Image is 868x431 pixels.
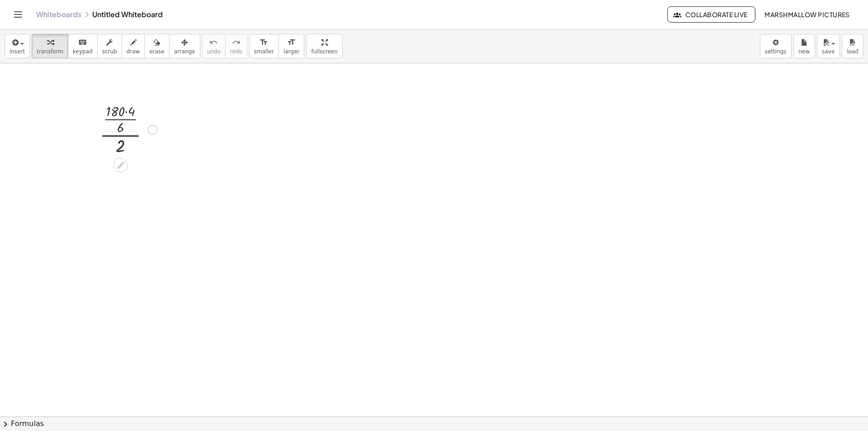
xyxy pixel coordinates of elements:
button: Collaborate Live [667,6,755,23]
button: keyboardkeypad [68,34,98,58]
span: Marshmallow Pictures [764,10,850,19]
button: insert [5,34,30,58]
a: Whiteboards [36,10,81,19]
span: Collaborate Live [675,10,747,19]
span: larger [283,48,299,55]
button: save [817,34,840,58]
i: format_size [259,37,268,48]
button: format_sizelarger [278,34,304,58]
button: scrub [97,34,122,58]
button: undoundo [202,34,226,58]
button: load [842,34,863,58]
button: Marshmallow Pictures [757,6,857,23]
button: redoredo [225,34,247,58]
button: erase [144,34,169,58]
button: arrange [169,34,200,58]
button: draw [122,34,145,58]
i: redo [232,37,241,48]
i: keyboard [78,37,87,48]
span: settings [765,48,787,55]
span: insert [9,48,25,55]
span: smaller [254,48,274,55]
button: Toggle navigation [11,7,25,22]
span: load [847,48,859,55]
i: undo [209,37,218,48]
button: fullscreen [306,34,342,58]
i: format_size [287,37,296,48]
span: erase [149,48,164,55]
button: format_sizesmaller [249,34,279,58]
span: redo [230,48,242,55]
div: Edit math [113,158,128,172]
button: new [793,34,815,58]
span: undo [207,48,221,55]
span: fullscreen [311,48,337,55]
span: transform [37,48,63,55]
button: settings [760,34,792,58]
span: new [798,48,810,55]
span: arrange [174,48,195,55]
button: transform [32,34,68,58]
span: draw [127,48,140,55]
span: scrub [102,48,117,55]
span: keypad [73,48,93,55]
span: save [822,48,835,55]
